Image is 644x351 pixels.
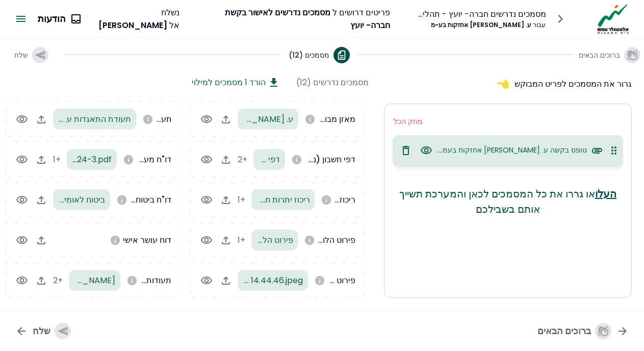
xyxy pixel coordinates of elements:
[238,154,247,165] span: +2
[289,50,329,60] span: מסמכים (12)
[33,323,71,339] div: שלח
[289,39,350,71] button: מסמכים (12)
[291,154,302,165] svg: אנא העלו דפי חשבון ל3 חודשים האחרונים לכל החשבונות בנק
[296,76,369,89] div: מסמכים נדרשים (12)
[533,20,546,29] span: עבור
[595,3,632,35] img: Logo
[142,114,153,125] svg: אנא העלו תעודת התאגדות של החברה
[537,323,611,339] div: ברוכים הבאים
[110,235,121,246] svg: אנא הורידו את הטופס מלמעלה. יש למלא ולהחזיר חתום על ידי הבעלים
[53,154,61,165] span: +1
[228,234,293,246] span: פירוט הלוואה 1.pdf
[595,186,616,202] button: העלו
[6,39,57,71] button: שלח
[225,7,390,31] span: מסמכים נדרשים לאישור בקשת חברה- יועץ
[7,318,79,344] button: שלח
[126,275,138,286] svg: אנא העלו צילום תעודת זהות של כל בעלי מניות החברה (לת.ז. ביומטרית יש להעלות 2 צדדים)
[314,275,325,286] svg: אנא העלו פרוט הלוואות חוץ בנקאיות של החברה
[414,20,546,30] div: ע. [PERSON_NAME] אחזקות בע~מ
[384,76,632,91] div: גרור את המסמכים לפריט המבוקש
[53,274,63,286] span: +2
[116,194,127,206] svg: אנא העלו טופס 102 משנת 2023 ועד היום
[231,194,310,206] span: ריכוז יתרות חשבון 1.pdf
[192,76,280,89] button: הורד 1 מסמכים למילוי
[393,186,623,217] p: או גררו את כל המסמכים לכאן והמערכת תשייך אותם בשבילכם
[123,154,134,165] svg: אנא העלו דו"ח מע"מ (ESNA) משנת 2023 ועד היום
[579,50,620,60] span: ברוכים הבאים
[581,39,638,71] button: ברוכים הבאים
[318,194,355,206] span: ריכוז יתרות
[238,194,245,206] span: +1
[389,112,428,131] button: מחק הכל
[30,6,88,32] button: הודעות
[46,154,112,165] span: esna 2024-3.pdf
[435,145,587,156] span: טופס בקשה ע. אבוטבול אחזקות בעמ.pdf
[105,154,171,165] span: דו"ח מע"מ (ESNA)
[203,6,390,32] div: פריטים דרושים ל
[529,318,637,344] button: ברוכים הבאים
[98,19,167,31] span: [PERSON_NAME]
[238,234,245,246] span: +1
[14,50,28,60] span: שלח
[304,235,315,246] svg: אנא העלו פרוט הלוואות מהבנקים
[414,8,546,20] div: מסמכים נדרשים חברה- יועץ - תהליך חברה
[321,194,332,206] svg: אנא העלו ריכוז יתרות עדכני בבנקים, בחברות אשראי חוץ בנקאיות ובחברות כרטיסי אשראי
[304,114,316,125] svg: אנא העלו מאזן מבוקר לשנה 2023
[123,234,171,246] span: דוח עושר אישי
[88,6,179,32] div: נשלח אל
